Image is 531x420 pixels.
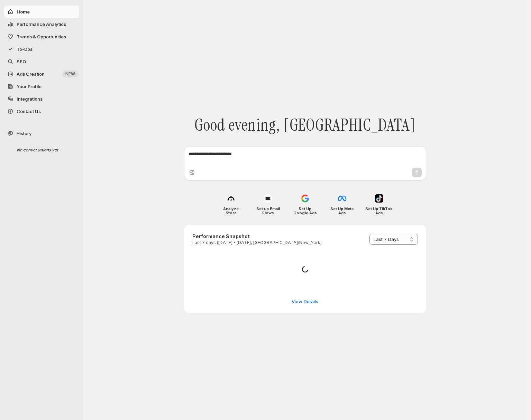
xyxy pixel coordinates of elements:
button: Upload image [189,169,195,176]
img: Set up Email Flows icon [264,194,272,203]
div: No conversations yet [11,144,77,156]
p: Last 7 days ([DATE] - [DATE], [GEOGRAPHIC_DATA]/New_York) [192,240,322,245]
span: Integrations [17,96,43,102]
button: Contact Us [4,105,79,118]
img: Set Up TikTok Ads icon [375,194,383,203]
a: Integrations [4,93,79,105]
span: Performance Analytics [17,21,66,27]
span: Good evening, [GEOGRAPHIC_DATA] [194,115,415,135]
span: Home [17,9,30,15]
h4: Analyze Store [217,207,245,215]
span: History [17,130,31,137]
span: To-Dos [17,46,33,52]
span: Ads Creation [17,71,45,77]
h4: Set up Email Flows [254,207,282,215]
h4: Set Up Google Ads [291,207,319,215]
span: Trends & Opportunities [17,34,66,39]
a: SEO [4,55,79,68]
button: To-Dos [4,43,79,55]
span: Contact Us [17,109,41,114]
img: Set Up Meta Ads icon [338,194,346,203]
img: Analyze Store icon [227,194,235,203]
h4: Set Up TikTok Ads [365,207,393,215]
button: Ads Creation [4,68,79,80]
h4: Set Up Meta Ads [328,207,356,215]
a: Your Profile [4,80,79,93]
button: Trends & Opportunities [4,30,79,43]
span: Your Profile [17,84,42,89]
button: View detailed performance [287,296,322,307]
span: View Details [292,298,318,305]
span: NEW [65,71,75,77]
button: Performance Analytics [4,18,79,30]
h3: Performance Snapshot [192,233,322,240]
button: Home [4,6,79,18]
img: Set Up Google Ads icon [301,194,309,203]
span: SEO [17,59,26,64]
